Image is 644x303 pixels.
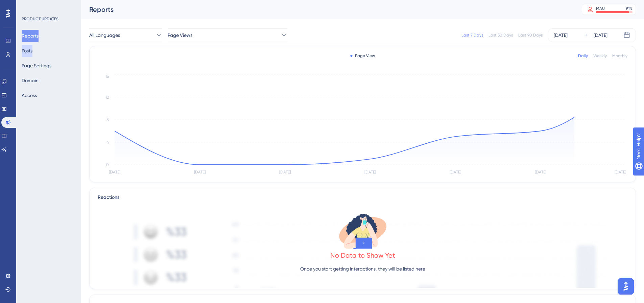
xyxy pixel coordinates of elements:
[22,30,39,42] button: Reports
[22,74,39,87] button: Domain
[488,32,513,38] div: Last 30 Days
[105,74,109,79] tspan: 16
[106,162,109,167] tspan: 0
[612,53,627,59] div: Monthly
[626,6,633,11] div: 91 %
[535,170,546,174] tspan: [DATE]
[109,170,120,174] tspan: [DATE]
[279,170,291,174] tspan: [DATE]
[168,28,287,42] button: Page Views
[596,6,605,11] div: MAU
[450,170,461,174] tspan: [DATE]
[22,60,51,72] button: Page Settings
[106,140,109,145] tspan: 4
[22,89,37,101] button: Access
[578,53,588,59] div: Daily
[594,31,607,39] div: [DATE]
[89,31,120,39] span: All Languages
[89,28,162,42] button: All Languages
[16,2,42,10] span: Need Help?
[616,276,636,297] iframe: UserGuiding AI Assistant Launcher
[300,265,425,273] p: Once you start getting interactions, they will be listed here
[22,16,58,22] div: PRODUCT UPDATES
[22,45,32,57] button: Posts
[364,170,376,174] tspan: [DATE]
[330,251,395,260] div: No Data to Show Yet
[106,117,109,122] tspan: 8
[461,32,483,38] div: Last 7 Days
[615,170,626,174] tspan: [DATE]
[518,32,543,38] div: Last 90 Days
[593,53,607,59] div: Weekly
[168,31,192,39] span: Page Views
[98,193,627,202] div: Reactions
[89,5,565,14] div: Reports
[105,95,109,100] tspan: 12
[554,31,568,39] div: [DATE]
[194,170,206,174] tspan: [DATE]
[350,53,375,59] div: Page View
